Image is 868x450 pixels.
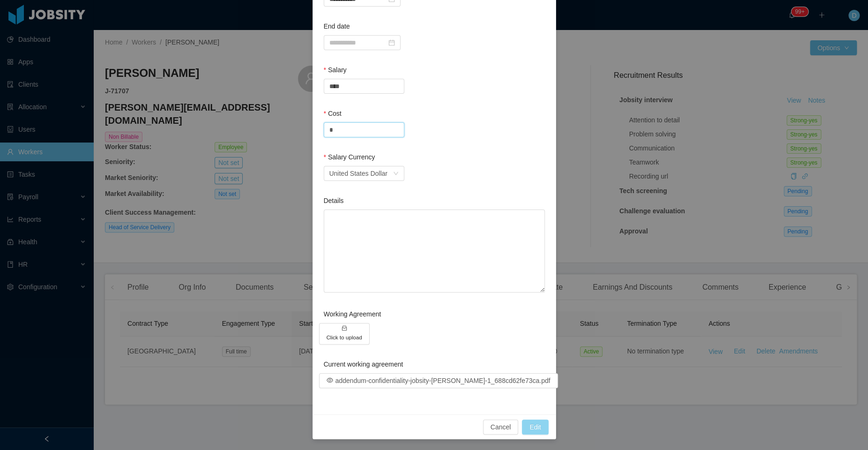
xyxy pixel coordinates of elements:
label: Salary [324,66,347,74]
a: addendum-confidentiality-jobsity-[PERSON_NAME]-1_688cd62fe73ca.pdf [335,376,550,386]
button: icon: inboxClick to upload [319,323,370,345]
input: Cost [324,123,404,137]
textarea: Details [324,210,545,292]
i: icon: calendar [388,39,395,46]
label: Cost [324,110,341,117]
span: icon: inboxClick to upload [319,333,372,341]
label: Details [324,197,344,204]
button: Cancel [483,420,519,435]
label: End date [324,22,350,30]
label: Working Agreement [324,310,381,318]
label: Salary Currency [324,153,375,161]
input: Salary [324,79,404,93]
h5: Click to upload [326,333,362,341]
i: icon: down [393,171,399,177]
button: icon: eye-oaddendum-confidentiality-jobsity-[PERSON_NAME]-1_688cd62fe73ca.pdf [319,373,558,388]
div: United States Dollar [329,166,388,180]
label: Current working agreement [324,360,403,368]
button: Edit [522,420,548,435]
